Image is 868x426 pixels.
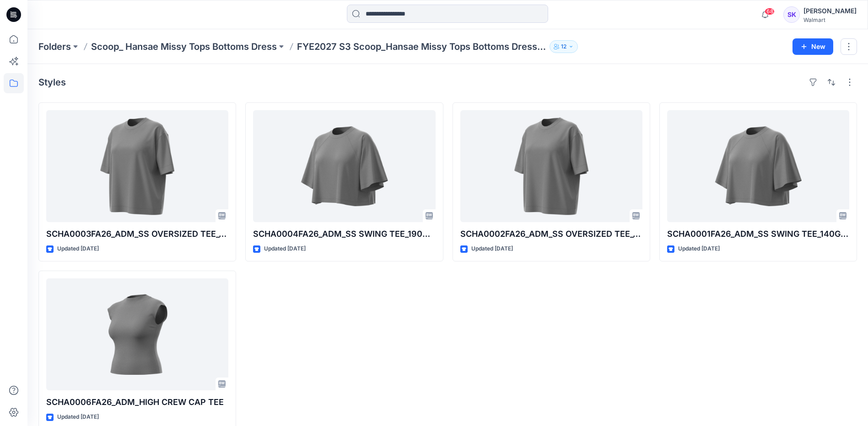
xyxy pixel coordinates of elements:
[667,110,849,222] a: SCHA0001FA26_ADM_SS SWING TEE_140GSM
[803,16,857,23] div: Walmart
[57,244,99,254] p: Updated [DATE]
[253,228,435,240] p: SCHA0004FA26_ADM_SS SWING TEE_190GSM
[550,40,578,53] button: 12
[803,5,857,16] div: [PERSON_NAME]
[793,38,833,55] button: New
[678,244,720,254] p: Updated [DATE]
[38,77,66,88] h4: Styles
[253,110,435,222] a: SCHA0004FA26_ADM_SS SWING TEE_190GSM
[91,40,277,53] a: Scoop_ Hansae Missy Tops Bottoms Dress
[667,228,849,240] p: SCHA0001FA26_ADM_SS SWING TEE_140GSM
[46,396,228,409] p: SCHA0006FA26_ADM_HIGH CREW CAP TEE
[460,110,642,222] a: SCHA0002FA26_ADM_SS OVERSIZED TEE_190GSM
[46,228,228,240] p: SCHA0003FA26_ADM_SS OVERSIZED TEE_140GSM
[264,244,306,254] p: Updated [DATE]
[297,40,546,53] p: FYE2027 S3 Scoop_Hansae Missy Tops Bottoms Dress Board
[46,110,228,222] a: SCHA0003FA26_ADM_SS OVERSIZED TEE_140GSM
[783,6,800,23] div: SK
[38,40,71,53] a: Folders
[57,412,99,422] p: Updated [DATE]
[460,228,642,240] p: SCHA0002FA26_ADM_SS OVERSIZED TEE_190GSM
[765,8,775,15] span: 68
[561,42,566,52] p: 12
[46,278,228,390] a: SCHA0006FA26_ADM_HIGH CREW CAP TEE
[471,244,513,254] p: Updated [DATE]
